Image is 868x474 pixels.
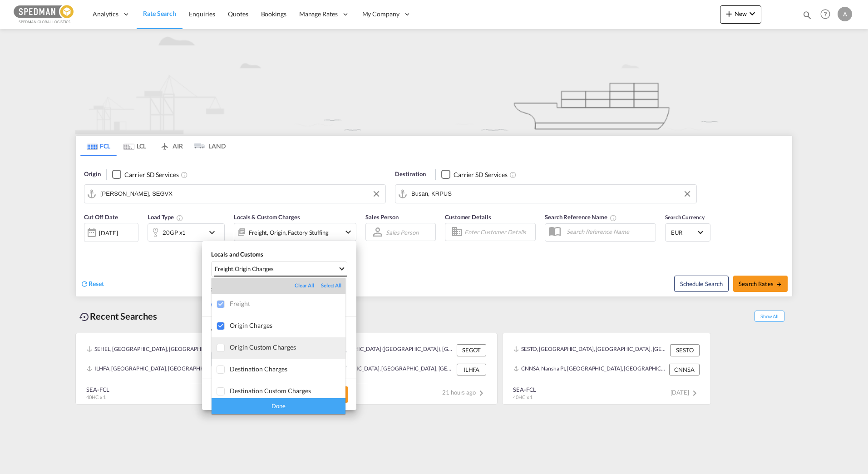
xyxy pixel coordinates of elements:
div: Done [212,398,345,414]
div: Origin Charges [230,321,345,329]
div: Destination Custom Charges [230,387,345,395]
div: Freight [230,300,345,307]
div: Origin Custom Charges [230,343,345,351]
div: Destination Charges [230,365,345,373]
div: Select All [321,282,341,289]
div: Clear All [295,282,321,289]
